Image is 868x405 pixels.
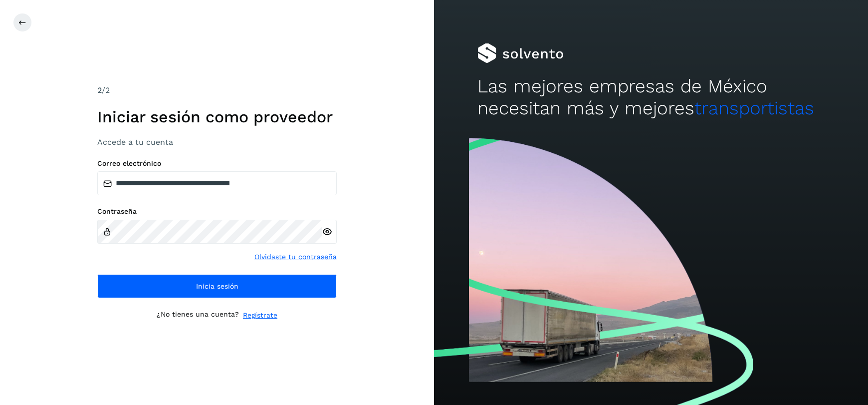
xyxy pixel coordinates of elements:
label: Correo electrónico [97,159,337,168]
div: /2 [97,84,337,96]
span: 2 [97,85,102,95]
button: Inicia sesión [97,274,337,298]
label: Contraseña [97,207,337,216]
p: ¿No tienes una cuenta? [157,310,239,321]
h2: Las mejores empresas de México necesitan más y mejores [477,75,825,120]
h3: Accede a tu cuenta [97,137,337,147]
a: Olvidaste tu contraseña [254,252,337,262]
span: transportistas [694,97,814,119]
span: Inicia sesión [196,283,238,290]
h1: Iniciar sesión como proveedor [97,107,337,126]
a: Regístrate [243,310,277,321]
